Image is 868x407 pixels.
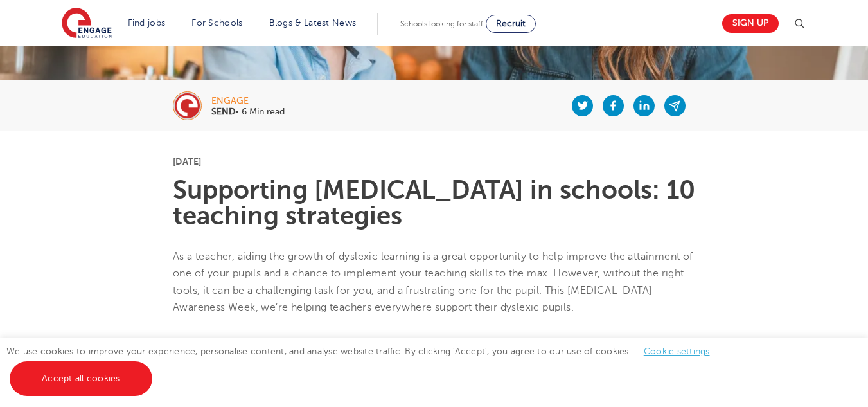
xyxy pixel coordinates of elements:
h1: Supporting [MEDICAL_DATA] in schools: 10 teaching strategies [173,177,695,229]
span: Schools looking for staff [400,19,483,28]
span: As a teacher, aiding the growth of dyslexic learning is a great opportunity to help improve the a... [173,251,693,313]
span: We use cookies to improve your experience, personalise content, and analyse website traffic. By c... [6,347,723,383]
span: Recruit [496,19,526,28]
a: Blogs & Latest News [269,18,357,28]
img: Engage Education [62,8,112,40]
p: [DATE] [173,157,695,166]
a: For Schools [191,18,242,28]
a: Recruit [486,15,536,33]
a: Sign up [722,14,779,33]
a: Find jobs [128,18,166,28]
b: SEND [211,107,235,116]
a: Accept all cookies [10,361,152,396]
p: • 6 Min read [211,107,285,116]
div: engage [211,96,285,105]
a: Cookie settings [644,347,710,356]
